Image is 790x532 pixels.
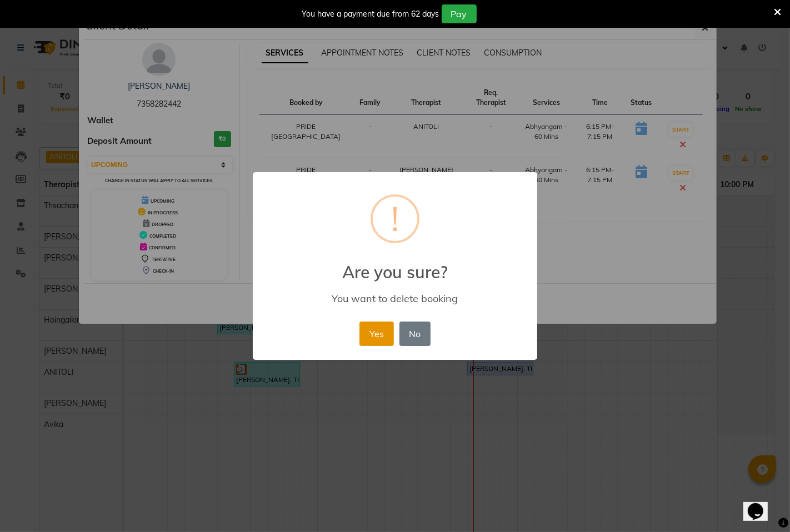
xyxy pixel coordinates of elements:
h2: Are you sure? [253,249,537,282]
button: Pay [442,4,477,23]
button: No [399,322,431,346]
button: Yes [359,322,393,346]
div: ! [391,197,399,241]
div: You have a payment due from 62 days [302,8,439,20]
div: You want to delete booking [269,292,521,305]
iframe: chat widget [743,488,779,521]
